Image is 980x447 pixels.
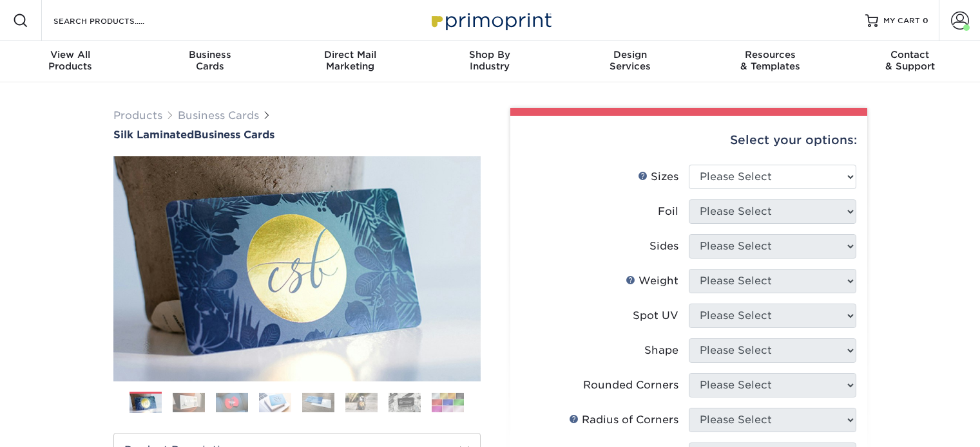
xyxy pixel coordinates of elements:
span: Contact [840,49,980,60]
span: Resources [700,49,840,60]
img: Business Cards 05 [302,393,334,412]
img: Primoprint [426,6,555,34]
div: Industry [420,49,560,72]
div: & Support [840,49,980,72]
img: Business Cards 07 [389,393,421,412]
div: Cards [140,49,280,72]
a: Business Cards [178,109,259,122]
input: SEARCH PRODUCTS..... [52,13,178,28]
div: Radius of Corners [569,412,678,428]
div: Rounded Corners [583,378,678,393]
a: Products [113,109,162,122]
span: 0 [923,16,928,25]
a: Resources& Templates [700,41,840,82]
a: Silk LaminatedBusiness Cards [113,129,481,141]
a: BusinessCards [140,41,280,82]
div: Shape [644,343,678,358]
img: Business Cards 01 [130,387,162,419]
a: Direct MailMarketing [280,41,420,82]
a: Shop ByIndustry [420,41,560,82]
div: & Templates [700,49,840,72]
img: Business Cards 02 [173,393,205,412]
div: Select your options: [521,116,857,165]
a: Contact& Support [840,41,980,82]
div: Spot UV [633,308,678,324]
div: Sides [649,239,678,254]
span: Direct Mail [280,49,420,60]
img: Business Cards 03 [216,393,248,412]
span: Design [560,49,700,60]
div: Foil [658,204,678,219]
div: Marketing [280,49,420,72]
img: Business Cards 04 [259,393,291,412]
div: Sizes [638,169,678,185]
span: Shop By [420,49,560,60]
img: Business Cards 08 [432,393,464,412]
span: MY CART [883,15,920,26]
div: Services [560,49,700,72]
span: Silk Laminated [113,129,194,141]
img: Business Cards 06 [345,393,378,412]
div: Weight [626,273,678,289]
h1: Business Cards [113,129,481,141]
a: DesignServices [560,41,700,82]
span: Business [140,49,280,60]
